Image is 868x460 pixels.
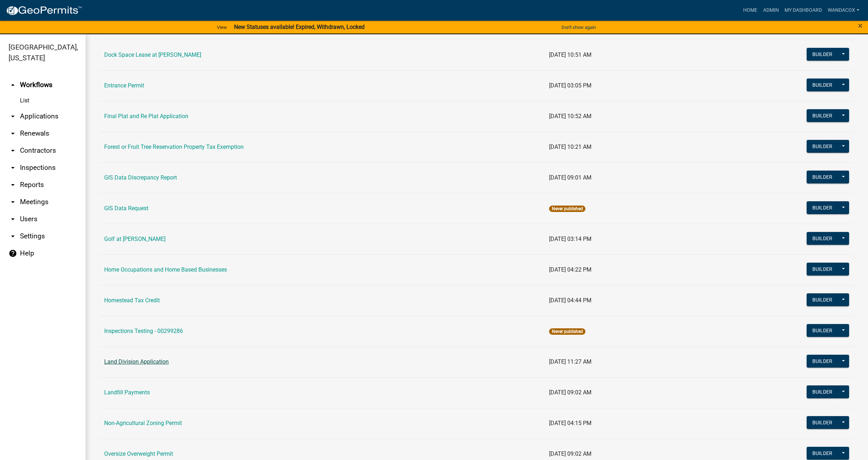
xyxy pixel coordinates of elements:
i: arrow_drop_down [9,146,17,155]
a: Home Occupations and Home Based Businesses [104,266,227,273]
span: [DATE] 11:27 AM [549,358,592,365]
a: Home [740,4,760,17]
span: [DATE] 09:01 AM [549,174,592,181]
span: Never published [549,328,585,335]
i: arrow_drop_down [9,163,17,172]
a: Land Division Application [104,358,169,365]
span: [DATE] 10:51 AM [549,51,592,58]
button: Builder [807,48,838,61]
span: [DATE] 03:05 PM [549,82,592,89]
button: Builder [807,171,838,183]
button: Builder [807,324,838,337]
a: Forest or Fruit Tree Reservation Property Tax Exemption [104,143,244,150]
a: Dock Space Lease at [PERSON_NAME] [104,51,201,58]
a: Golf at [PERSON_NAME] [104,236,166,242]
a: Admin [760,4,782,17]
i: arrow_drop_down [9,181,17,189]
a: Landfill Payments [104,389,150,396]
a: Entrance Permit [104,82,144,89]
button: Don't show again [559,21,599,33]
a: GIS Data Request [104,205,148,212]
i: arrow_drop_down [9,215,17,223]
button: Builder [807,263,838,276]
i: arrow_drop_down [9,232,17,241]
span: [DATE] 10:52 AM [549,113,592,120]
i: arrow_drop_down [9,198,17,206]
strong: New Statuses available! Expired, Withdrawn, Locked [234,24,365,30]
button: Builder [807,140,838,153]
i: help [9,249,17,258]
i: arrow_drop_up [9,81,17,89]
button: Builder [807,109,838,122]
span: [DATE] 03:14 PM [549,236,592,242]
a: WandaCox [825,4,862,17]
span: Never published [549,206,585,212]
span: [DATE] 04:44 PM [549,297,592,304]
a: Final Plat and Re Plat Application [104,113,188,120]
span: × [858,21,863,31]
button: Builder [807,447,838,460]
a: Homestead Tax Credit [104,297,160,304]
a: Oversize Overweight Permit [104,450,173,457]
button: Builder [807,385,838,398]
a: Inspections Testing - 00299286 [104,328,183,334]
button: Builder [807,79,838,91]
span: [DATE] 10:21 AM [549,143,592,150]
span: [DATE] 04:15 PM [549,420,592,426]
span: [DATE] 09:02 AM [549,450,592,457]
button: Builder [807,293,838,306]
button: Close [858,21,863,30]
a: Non-Agricultural Zoning Permit [104,420,182,426]
i: arrow_drop_down [9,129,17,138]
a: My Dashboard [782,4,825,17]
button: Builder [807,355,838,368]
span: [DATE] 04:22 PM [549,266,592,273]
button: Builder [807,201,838,214]
i: arrow_drop_down [9,112,17,121]
button: Builder [807,232,838,245]
a: View [214,21,230,33]
span: [DATE] 09:02 AM [549,389,592,396]
a: GIS Data Discrepancy Report [104,174,177,181]
button: Builder [807,416,838,429]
